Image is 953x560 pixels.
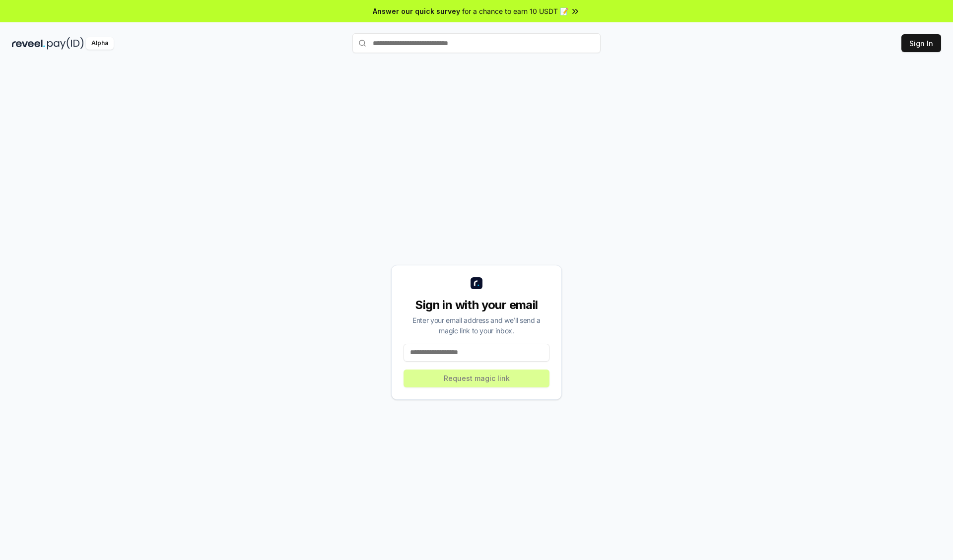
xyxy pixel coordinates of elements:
div: Sign in with your email [404,297,549,313]
span: for a chance to earn 10 USDT 📝 [462,6,568,16]
span: Answer our quick survey [373,6,460,16]
button: Sign In [901,34,941,52]
img: reveel_dark [12,37,45,50]
div: Enter your email address and we’ll send a magic link to your inbox. [404,315,549,336]
div: Alpha [86,37,114,50]
img: logo_small [471,277,482,289]
img: pay_id [47,37,84,50]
